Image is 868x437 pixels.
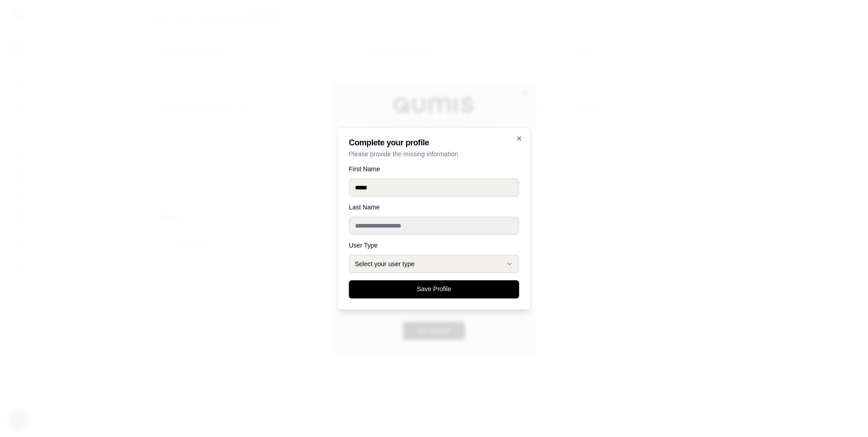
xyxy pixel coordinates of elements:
p: Please provide the missing information [349,149,519,159]
button: Save Profile [349,280,519,298]
label: First Name [349,166,519,172]
label: User Type [349,242,519,248]
label: Last Name [349,204,519,210]
h2: Complete your profile [349,139,519,147]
